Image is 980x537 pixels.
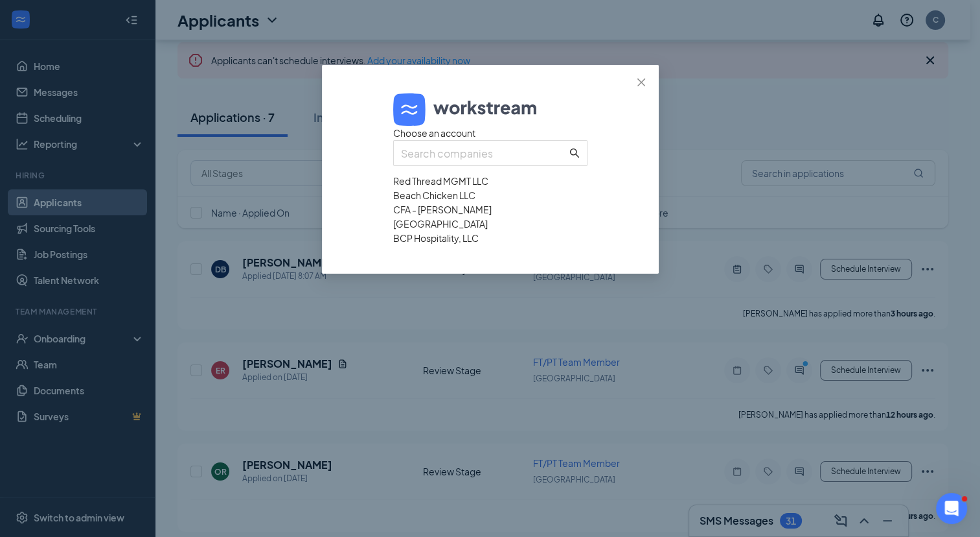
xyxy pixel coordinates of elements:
div: Beach Chicken LLC [393,188,587,202]
span: Choose an account [393,127,475,139]
div: [GEOGRAPHIC_DATA] [393,217,587,231]
img: logo [393,93,538,126]
iframe: Intercom live chat [936,493,967,524]
div: BCP Hospitality, LLC [393,231,587,245]
div: Red Thread MGMT LLC [393,174,587,188]
span: close [636,77,646,88]
input: Search companies [401,145,567,161]
span: search [569,148,580,158]
button: Close [624,65,659,100]
div: CFA - [PERSON_NAME] [393,202,587,217]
